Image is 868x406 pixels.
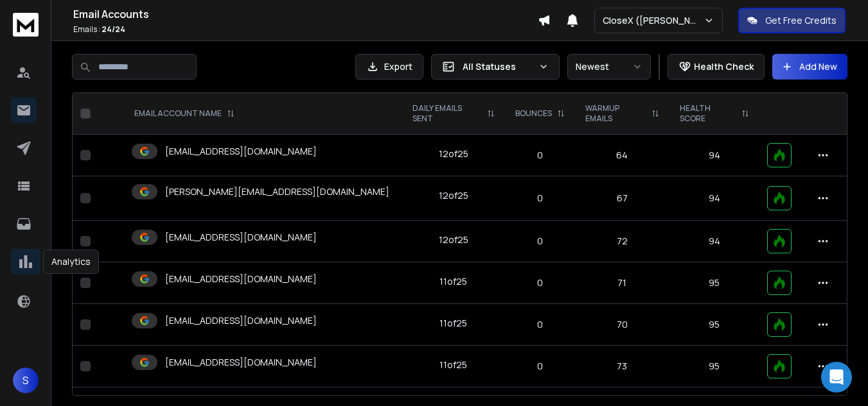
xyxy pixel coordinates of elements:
td: 70 [575,304,669,346]
p: [EMAIL_ADDRESS][DOMAIN_NAME] [165,273,317,285]
div: 12 of 25 [439,189,468,202]
p: 0 [513,318,567,331]
div: 11 of 25 [439,359,467,371]
button: Export [355,54,423,80]
p: [EMAIL_ADDRESS][DOMAIN_NAME] [165,231,317,244]
div: 11 of 25 [439,275,467,288]
div: Analytics [43,250,99,274]
p: CloseX ([PERSON_NAME]) [603,14,704,27]
p: DAILY EMAILS SENT [412,103,482,124]
td: 95 [669,262,759,304]
div: Open Intercom Messenger [821,362,852,393]
p: [EMAIL_ADDRESS][DOMAIN_NAME] [165,314,317,327]
p: 0 [513,235,567,248]
p: 0 [513,192,567,205]
p: [PERSON_NAME][EMAIL_ADDRESS][DOMAIN_NAME] [165,185,389,198]
button: Health Check [668,54,765,80]
div: EMAIL ACCOUNT NAME [134,108,235,119]
td: 67 [575,176,669,221]
img: logo [13,13,39,37]
p: 0 [513,149,567,162]
p: All Statuses [463,60,533,73]
td: 64 [575,135,669,176]
td: 94 [669,221,759,262]
td: 94 [669,135,759,176]
td: 71 [575,262,669,304]
p: [EMAIL_ADDRESS][DOMAIN_NAME] [165,145,317,158]
td: 95 [669,304,759,346]
td: 94 [669,176,759,221]
h1: Email Accounts [73,6,538,22]
td: 95 [669,346,759,387]
td: 73 [575,346,669,387]
button: Add New [772,54,847,80]
button: Get Free Credits [738,8,846,33]
div: 12 of 25 [439,148,468,160]
p: Get Free Credits [765,14,837,27]
p: WARMUP EMAILS [585,103,646,124]
p: 0 [513,276,567,289]
button: S [13,368,39,393]
p: Health Check [694,60,754,73]
p: [EMAIL_ADDRESS][DOMAIN_NAME] [165,356,317,369]
p: Emails : [73,24,538,35]
div: 11 of 25 [439,317,467,330]
td: 72 [575,221,669,262]
div: 12 of 25 [439,233,468,246]
p: 0 [513,360,567,373]
p: BOUNCES [515,108,552,119]
span: 24 / 24 [102,24,125,35]
button: Newest [567,54,651,80]
p: HEALTH SCORE [680,103,736,124]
